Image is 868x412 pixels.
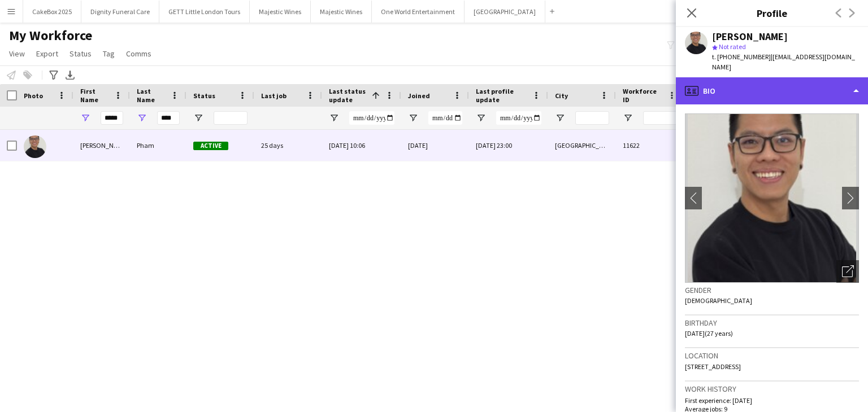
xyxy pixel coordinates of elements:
app-action-btn: Advanced filters [47,68,60,82]
span: Last Name [137,87,166,104]
input: Last Name Filter Input [157,111,180,125]
button: Open Filter Menu [193,113,203,123]
span: City [555,91,568,100]
span: Last status update [329,87,367,104]
div: Pham [130,130,186,161]
span: Photo [24,91,43,100]
span: Joined [408,91,430,100]
a: View [5,46,29,61]
div: 25 days [254,130,322,161]
div: Open photos pop-in [836,260,859,283]
h3: Location [685,350,859,361]
button: Open Filter Menu [80,113,90,123]
span: View [9,49,25,59]
span: Active [193,142,228,150]
span: Last job [261,91,287,100]
span: [STREET_ADDRESS] [685,362,741,371]
span: t. [PHONE_NUMBER] [712,52,771,61]
input: Status Filter Input [214,111,248,125]
span: Last profile update [476,87,528,104]
input: Joined Filter Input [428,111,462,125]
button: Open Filter Menu [555,113,565,123]
img: Crew avatar or photo [685,113,859,283]
div: [DATE] [401,130,469,161]
span: [DEMOGRAPHIC_DATA] [685,296,752,305]
button: Open Filter Menu [623,113,633,123]
div: [DATE] 23:00 [469,130,548,161]
img: Shaun Pham [24,135,46,158]
button: Open Filter Menu [329,113,339,123]
span: Comms [126,49,151,59]
span: My Workforce [9,27,92,44]
button: CakeBox 2025 [23,1,81,23]
a: Tag [98,46,119,61]
div: 11622 [616,130,684,161]
input: Last status update Filter Input [349,111,394,125]
app-action-btn: Export XLSX [63,68,77,82]
input: City Filter Input [575,111,609,125]
span: Status [70,49,92,59]
span: Export [36,49,58,59]
div: [GEOGRAPHIC_DATA] [548,130,616,161]
div: Bio [676,77,868,104]
button: Majestic Wines [311,1,372,23]
button: GETT Little London Tours [159,1,250,23]
h3: Gender [685,285,859,295]
span: Workforce ID [623,87,663,104]
button: Dignity Funeral Care [81,1,159,23]
button: One World Entertainment [372,1,465,23]
span: Status [193,91,215,100]
input: First Name Filter Input [101,111,123,125]
p: First experience: [DATE] [685,396,859,405]
span: First Name [80,87,110,104]
button: Majestic Wines [250,1,311,23]
button: Open Filter Menu [408,113,418,123]
h3: Work history [685,384,859,394]
button: Open Filter Menu [137,113,147,123]
span: Tag [103,49,115,59]
button: Open Filter Menu [476,113,486,123]
span: Not rated [719,42,746,51]
div: [DATE] 10:06 [322,130,401,161]
input: Workforce ID Filter Input [643,111,677,125]
span: | [EMAIL_ADDRESS][DOMAIN_NAME] [712,52,855,71]
h3: Birthday [685,318,859,328]
a: Comms [121,46,156,61]
div: [PERSON_NAME] [73,130,130,161]
h3: Profile [676,6,868,20]
input: Last profile update Filter Input [496,111,541,125]
div: [PERSON_NAME] [712,32,788,42]
span: [DATE] (27 years) [685,329,733,338]
a: Export [32,46,63,61]
button: [GEOGRAPHIC_DATA] [465,1,545,23]
a: Status [65,46,96,61]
